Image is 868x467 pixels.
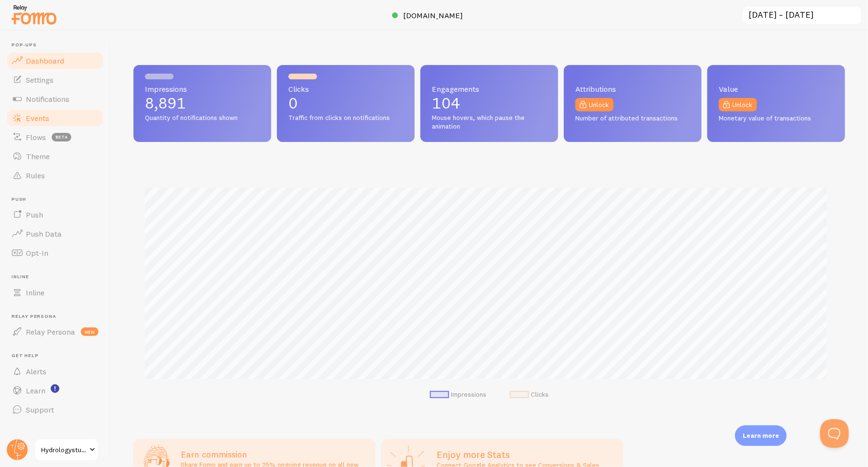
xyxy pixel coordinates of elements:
[288,114,403,122] span: Traffic from clicks on notifications
[145,114,260,122] span: Quantity of notifications shown
[26,152,50,161] span: Theme
[26,367,46,376] span: Alerts
[575,85,690,93] span: Attributions
[11,42,104,48] span: Pop-ups
[26,386,45,395] span: Learn
[11,353,104,359] span: Get Help
[26,405,54,414] span: Support
[81,327,99,336] span: new
[26,75,54,85] span: Settings
[6,89,104,109] a: Notifications
[6,51,104,70] a: Dashboard
[34,438,99,461] a: Hydrologystudio
[288,96,403,111] p: 0
[719,85,834,93] span: Value
[430,391,487,399] li: Impressions
[6,243,104,262] a: Opt-In
[26,56,64,65] span: Dashboard
[719,114,834,123] span: Monetary value of transactions
[26,210,43,219] span: Push
[181,449,370,460] h3: Earn commission
[432,114,547,130] span: Mouse hovers, which pause the animation
[26,327,75,337] span: Relay Persona
[510,391,549,399] li: Clicks
[6,400,104,419] a: Support
[26,113,49,123] span: Events
[6,109,104,128] a: Events
[145,96,260,111] p: 8,891
[26,132,46,142] span: Flows
[575,114,690,123] span: Number of attributed transactions
[6,362,104,381] a: Alerts
[6,147,104,166] a: Theme
[11,274,104,280] span: Inline
[26,94,69,104] span: Notifications
[6,128,104,147] a: Flows beta
[10,2,58,27] img: fomo-relay-logo-orange.svg
[6,381,104,400] a: Learn
[432,85,547,93] span: Engagements
[11,314,104,320] span: Relay Persona
[719,98,757,111] a: Unlock
[145,85,260,93] span: Impressions
[432,96,547,111] p: 104
[6,166,104,185] a: Rules
[6,70,104,89] a: Settings
[41,444,87,456] span: Hydrologystudio
[26,171,45,180] span: Rules
[288,85,403,93] span: Clicks
[51,384,59,393] svg: <p>Watch New Feature Tutorials!</p>
[6,283,104,302] a: Inline
[6,205,104,224] a: Push
[26,248,48,258] span: Opt-In
[26,229,62,239] span: Push Data
[437,448,617,461] h2: Enjoy more Stats
[820,419,849,448] iframe: Help Scout Beacon - Open
[6,224,104,243] a: Push Data
[26,288,44,297] span: Inline
[52,133,71,141] span: beta
[743,431,779,440] p: Learn more
[735,425,787,446] div: Learn more
[6,322,104,341] a: Relay Persona new
[575,98,614,111] a: Unlock
[11,196,104,203] span: Push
